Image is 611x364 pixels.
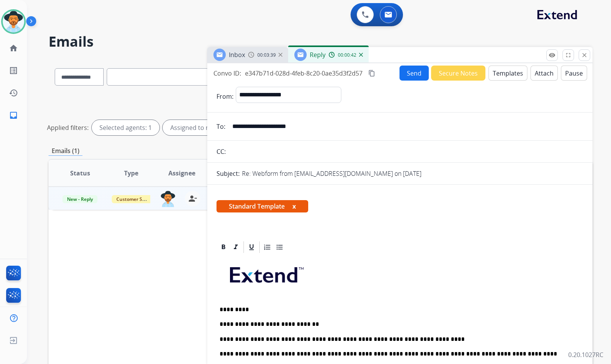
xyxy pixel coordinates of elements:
div: Bold [218,241,229,253]
span: e347b71d-028d-4feb-8c20-0ae35d3f2d57 [245,69,363,78]
span: Customer Support [112,195,162,203]
p: Convo ID: [213,69,241,78]
mat-icon: fullscreen [565,52,572,59]
h2: Emails [49,34,593,49]
div: Italic [230,241,242,253]
button: x [292,202,296,211]
span: Standard Template [217,200,308,212]
button: Send [399,66,429,81]
img: agent-avatar [160,191,176,207]
div: Bullet List [274,241,285,253]
span: Reply [310,51,326,59]
span: 00:03:39 [257,52,276,58]
p: Re: Webform from [EMAIL_ADDRESS][DOMAIN_NAME] on [DATE] [242,169,421,178]
span: Type [124,169,138,178]
button: Pause [561,66,587,81]
mat-icon: content_copy [368,70,375,77]
span: New - Reply [62,195,97,203]
div: Selected agents: 1 [92,120,159,135]
mat-icon: inbox [9,111,18,120]
mat-icon: home [9,44,18,53]
p: Emails (1) [49,146,82,156]
p: Applied filters: [47,123,89,132]
span: Inbox [229,51,245,59]
span: Status [70,169,90,178]
span: 00:00:42 [338,52,356,58]
p: CC: [217,147,226,156]
mat-icon: history [9,88,18,98]
button: Templates [488,66,527,81]
button: Attach [530,66,558,81]
button: Secure Notes [431,66,485,81]
p: To: [217,122,225,131]
div: Assigned to me [163,120,223,135]
div: Underline [246,241,257,253]
p: From: [217,92,233,101]
div: Ordered List [262,241,273,253]
p: 0.20.1027RC [568,350,603,359]
mat-icon: list_alt [9,66,18,75]
p: Subject: [217,169,240,178]
mat-icon: close [581,52,588,59]
img: avatar [3,11,24,32]
span: Assignee [168,169,195,178]
mat-icon: remove_red_eye [549,52,556,59]
mat-icon: person_remove [188,194,197,203]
